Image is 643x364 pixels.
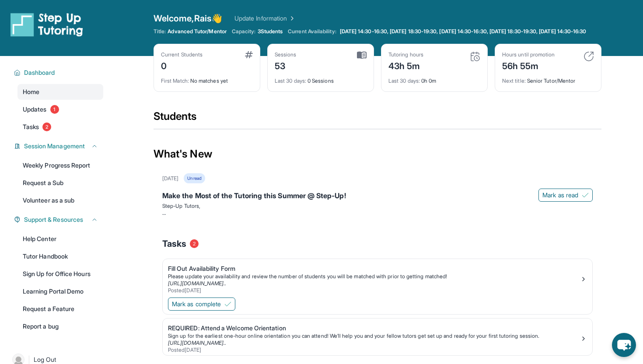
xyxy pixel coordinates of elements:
div: Current Students [161,51,203,58]
a: Request a Feature [17,301,103,317]
img: card [357,51,367,59]
a: Tasks2 [17,119,103,135]
p: Step-Up Tutors, [162,203,593,210]
a: Learning Portal Demo [17,283,103,299]
a: Fill Out Availability FormPlease update your availability and review the number of students you w... [163,259,592,296]
span: Home [23,87,39,96]
span: Last 30 days : [275,77,306,84]
div: Students [154,109,601,129]
span: Mark as read [542,191,578,199]
a: Update Information [234,14,296,23]
span: Updates [23,105,47,114]
div: Make the Most of the Tutoring this Summer @ Step-Up! [162,190,593,203]
img: Mark as complete [224,301,231,308]
div: Posted [DATE] [168,346,580,353]
span: Tasks [162,238,186,250]
img: card [245,51,253,58]
a: Tutor Handbook [17,248,103,264]
div: Posted [DATE] [168,287,580,294]
span: 2 [42,122,51,131]
div: Sessions [275,51,297,58]
div: No matches yet [161,72,253,84]
span: Last 30 days : [388,77,420,84]
button: Session Management [21,142,98,150]
span: Tasks [23,122,39,131]
a: [DATE] 14:30-16:30, [DATE] 18:30-19:30, [DATE] 14:30-16:30, [DATE] 18:30-19:30, [DATE] 14:30-16:30 [338,28,588,35]
span: Current Availability: [288,28,336,35]
button: Dashboard [21,68,98,77]
div: 56h 55m [502,58,555,72]
div: 0 [161,58,203,72]
span: Capacity: [232,28,256,35]
span: 3 Students [258,28,283,35]
button: chat-button [612,333,636,357]
span: Next title : [502,77,526,84]
img: Chevron Right [287,14,296,23]
div: What's New [154,135,601,173]
div: Sign up for the earliest one-hour online orientation you can attend! We’ll help you and your fell... [168,332,580,339]
a: Volunteer as a sub [17,192,103,208]
div: Unread [184,173,205,183]
span: First Match : [161,77,189,84]
div: 43h 5m [388,58,423,72]
img: card [584,51,594,62]
span: Dashboard [24,68,55,77]
div: Fill Out Availability Form [168,264,580,273]
div: Please update your availability and review the number of students you will be matched with prior ... [168,273,580,280]
span: [DATE] 14:30-16:30, [DATE] 18:30-19:30, [DATE] 14:30-16:30, [DATE] 18:30-19:30, [DATE] 14:30-16:30 [340,28,587,35]
div: Hours until promotion [502,51,555,58]
div: 53 [275,58,297,72]
span: Title: [154,28,166,35]
button: Support & Resources [21,215,98,224]
a: Request a Sub [17,175,103,191]
span: 1 [50,105,59,114]
img: logo [10,12,83,37]
div: [DATE] [162,175,178,182]
a: [URL][DOMAIN_NAME].. [168,339,226,346]
span: Advanced Tutor/Mentor [168,28,226,35]
span: Welcome, Rais 👋 [154,12,222,24]
a: Report a bug [17,318,103,334]
span: 2 [190,239,199,248]
a: [URL][DOMAIN_NAME].. [168,280,226,287]
a: Home [17,84,103,100]
span: Session Management [24,142,85,150]
button: Mark as read [538,189,593,202]
div: 0 Sessions [275,72,367,84]
a: Sign Up for Office Hours [17,266,103,282]
a: Updates1 [17,101,103,117]
div: Tutoring hours [388,51,423,58]
img: card [470,51,480,62]
span: Support & Resources [24,215,83,224]
div: REQUIRED: Attend a Welcome Orientation [168,324,580,332]
div: Senior Tutor/Mentor [502,72,594,84]
span: Log Out [34,355,56,364]
button: Mark as complete [168,297,235,311]
span: Mark as complete [172,300,221,308]
img: Mark as read [582,192,589,199]
div: 0h 0m [388,72,480,84]
a: Weekly Progress Report [17,157,103,173]
a: Help Center [17,231,103,247]
a: REQUIRED: Attend a Welcome OrientationSign up for the earliest one-hour online orientation you ca... [163,318,592,355]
